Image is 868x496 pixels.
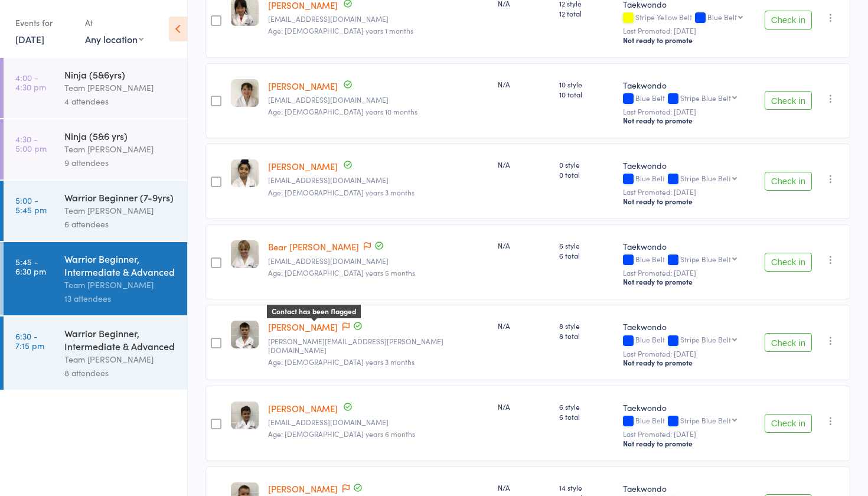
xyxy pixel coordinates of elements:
span: 12 total [559,8,614,18]
span: Age: [DEMOGRAPHIC_DATA] years 3 months [268,187,415,197]
a: [PERSON_NAME] [268,402,338,415]
span: 0 style [559,159,614,169]
img: image1710918970.png [231,321,259,348]
div: Stripe Blue Belt [680,335,731,343]
div: Stripe Blue Belt [680,174,731,182]
small: Stevanle125@gmail.com [268,15,488,23]
div: 8 attendees [64,366,177,380]
a: [DATE] [15,32,44,45]
small: Roopanddev31@gmail.com [268,176,488,184]
a: 5:45 -6:30 pmWarrior Beginner, Intermediate & AdvancedTeam [PERSON_NAME]13 attendees [4,242,187,315]
img: image1708499969.png [231,240,259,268]
a: [PERSON_NAME] [268,482,338,495]
button: Check in [765,253,812,272]
time: 5:00 - 5:45 pm [15,195,47,214]
div: Ninja (5&6yrs) [64,68,177,81]
span: Age: [DEMOGRAPHIC_DATA] years 1 months [268,25,413,35]
span: Age: [DEMOGRAPHIC_DATA] years 3 months [268,357,415,367]
div: Not ready to promote [623,439,755,448]
div: Warrior Beginner, Intermediate & Advanced [64,252,177,278]
span: 10 total [559,89,614,99]
div: Blue Belt [623,416,755,426]
div: Not ready to promote [623,116,755,125]
div: Team [PERSON_NAME] [64,278,177,292]
button: Check in [765,333,812,352]
div: 6 attendees [64,217,177,231]
span: 0 total [559,169,614,180]
small: Last Promoted: [DATE] [623,188,755,196]
a: 4:00 -4:30 pmNinja (5&6yrs)Team [PERSON_NAME]4 attendees [4,58,187,118]
div: Not ready to promote [623,277,755,286]
time: 5:45 - 6:30 pm [15,257,46,276]
img: image1708500052.png [231,159,259,187]
span: 8 style [559,321,614,331]
button: Check in [765,414,812,433]
div: Any location [85,32,143,45]
span: 6 style [559,240,614,250]
div: Not ready to promote [623,358,755,367]
small: benduncan71@bigpond.com [268,418,488,426]
a: [PERSON_NAME] [268,80,338,92]
div: Taekwondo [623,321,755,332]
div: 13 attendees [64,292,177,305]
div: Stripe Blue Belt [680,255,731,263]
button: Check in [765,172,812,191]
small: rebeka@buildhercollective.com.au [268,257,488,265]
small: Last Promoted: [DATE] [623,350,755,358]
div: 9 attendees [64,156,177,169]
small: Last Promoted: [DATE] [623,27,755,35]
div: 4 attendees [64,94,177,108]
span: 6 total [559,412,614,422]
div: Team [PERSON_NAME] [64,142,177,156]
div: Events for [15,13,73,32]
div: Taekwondo [623,79,755,91]
div: N/A [498,321,550,331]
div: Blue Belt [623,255,755,265]
div: N/A [498,240,550,250]
div: Warrior Beginner, Intermediate & Advanced [64,327,177,353]
a: [PERSON_NAME] [268,321,338,333]
div: N/A [498,482,550,492]
span: 14 style [559,482,614,492]
div: Team [PERSON_NAME] [64,204,177,217]
div: Blue Belt [707,13,737,21]
div: Stripe Yellow Belt [623,13,755,23]
div: N/A [498,79,550,89]
time: 4:00 - 4:30 pm [15,73,46,92]
div: Team [PERSON_NAME] [64,81,177,94]
span: 8 total [559,331,614,341]
div: At [85,13,143,32]
img: image1658814642.png [231,79,259,107]
div: Taekwondo [623,402,755,413]
img: image1648852150.png [231,402,259,429]
small: Last Promoted: [DATE] [623,107,755,116]
small: Last Promoted: [DATE] [623,430,755,438]
div: N/A [498,159,550,169]
div: Warrior Beginner (7-9yrs) [64,191,177,204]
div: Taekwondo [623,159,755,171]
div: Taekwondo [623,482,755,494]
button: Check in [765,11,812,30]
small: jess.geldart@gmail.com [268,337,488,354]
div: Stripe Blue Belt [680,94,731,102]
div: Not ready to promote [623,35,755,45]
small: Last Promoted: [DATE] [623,269,755,277]
span: Age: [DEMOGRAPHIC_DATA] years 6 months [268,429,415,439]
button: Check in [765,91,812,110]
a: 6:30 -7:15 pmWarrior Beginner, Intermediate & AdvancedTeam [PERSON_NAME]8 attendees [4,316,187,390]
time: 6:30 - 7:15 pm [15,331,44,350]
div: Blue Belt [623,174,755,184]
div: N/A [498,402,550,412]
div: Blue Belt [623,94,755,104]
span: 6 style [559,402,614,412]
a: Bear [PERSON_NAME] [268,240,359,253]
span: Age: [DEMOGRAPHIC_DATA] years 10 months [268,106,417,116]
span: 6 total [559,250,614,260]
div: Stripe Blue Belt [680,416,731,424]
small: fionatineo@gmail.com [268,96,488,104]
div: Team [PERSON_NAME] [64,353,177,366]
span: 10 style [559,79,614,89]
a: 4:30 -5:00 pmNinja (5&6 yrs)Team [PERSON_NAME]9 attendees [4,119,187,180]
time: 4:30 - 5:00 pm [15,134,47,153]
div: Not ready to promote [623,197,755,206]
